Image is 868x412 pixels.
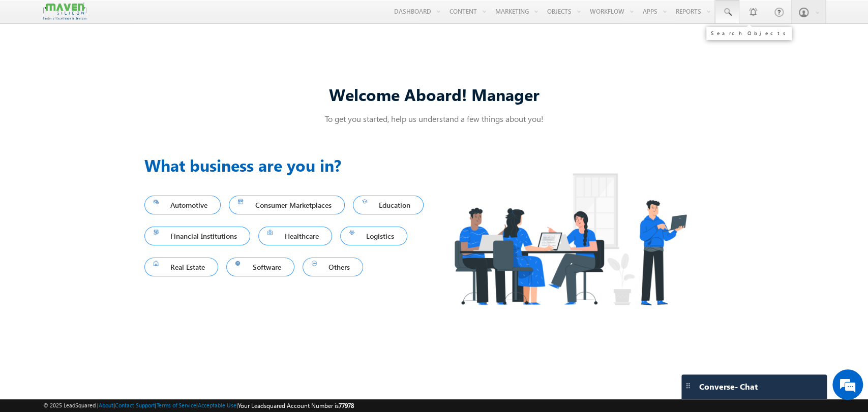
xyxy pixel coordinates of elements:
span: © 2025 LeadSquared | | | | | [43,401,354,410]
a: Acceptable Use [198,402,236,408]
span: Financial Institutions [154,229,242,243]
span: Healthcare [267,229,323,243]
span: Education [362,198,415,212]
h3: What business are you in? [144,153,434,177]
span: Automotive [154,198,212,212]
span: Others [312,260,354,274]
a: Terms of Service [157,402,196,408]
div: Welcome Aboard! Manager [144,83,724,105]
div: Search Objects [710,30,788,36]
span: Software [235,260,285,274]
p: To get you started, help us understand a few things about you! [144,113,724,124]
span: Your Leadsquared Account Number is [238,402,354,409]
span: 77978 [339,402,354,409]
span: Converse - Chat [699,382,758,391]
img: Industry.png [434,153,706,325]
a: About [99,402,113,408]
span: Logistics [349,229,399,243]
span: Real Estate [154,260,209,274]
a: Contact Support [115,402,155,408]
span: Consumer Marketplaces [238,198,336,212]
img: Custom Logo [43,3,86,20]
img: carter-drag [684,382,692,390]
